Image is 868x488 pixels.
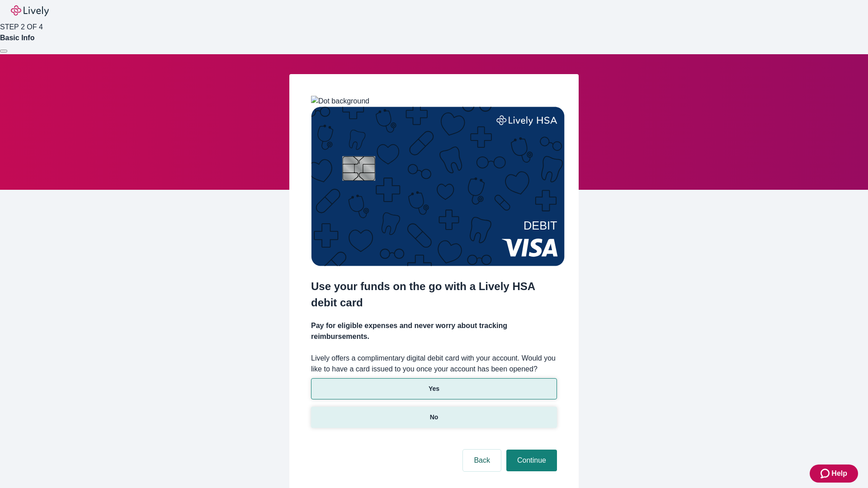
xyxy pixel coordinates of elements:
[506,450,557,471] button: Continue
[311,107,565,266] img: Debit card
[311,353,557,375] label: Lively offers a complimentary digital debit card with your account. Would you like to have a card...
[831,468,847,479] span: Help
[311,320,557,342] h4: Pay for eligible expenses and never worry about tracking reimbursements.
[430,413,439,422] p: No
[311,407,557,428] button: No
[311,96,369,107] img: Dot background
[810,465,858,483] button: Zendesk support iconHelp
[311,278,557,311] h2: Use your funds on the go with a Lively HSA debit card
[463,450,501,471] button: Back
[429,384,439,394] p: Yes
[821,468,831,479] svg: Zendesk support icon
[311,378,557,399] button: Yes
[11,5,49,16] img: Lively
